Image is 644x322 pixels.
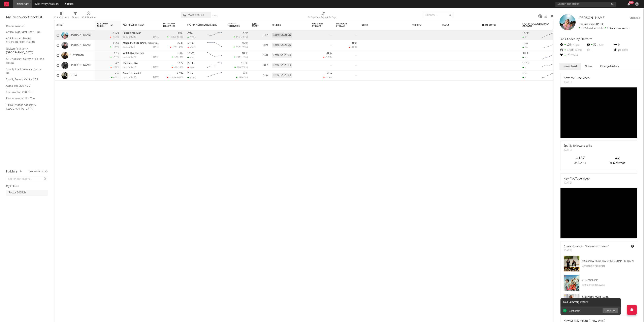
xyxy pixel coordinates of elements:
span: Weekly UK Streams [336,23,351,27]
div: 1.65k [113,42,119,45]
span: -114 % [177,66,183,69]
a: "kaiserin von wien" [585,245,609,248]
div: 1.15M [187,52,194,55]
div: 84.2 [252,33,268,38]
div: Spotify followers spike [563,144,592,148]
svg: Chart title [541,71,559,81]
div: 1.4k [114,52,119,55]
div: 38.7 [252,63,268,68]
div: Edit Columns [54,15,69,20]
div: +311 % [110,56,119,59]
div: [DATE] [153,46,159,48]
div: 16.6k [522,62,529,65]
button: Notes [581,63,596,70]
div: [DATE] [153,76,159,79]
span: -43.1 % [240,36,247,38]
div: 13.4k [522,32,529,34]
div: Filters [72,10,78,22]
div: daily average [599,161,636,166]
span: -12.5 % [240,56,247,59]
div: My Discovery Checklist [6,15,48,20]
a: Watch Ova The City [123,52,144,54]
div: popularity: 16 [123,66,136,69]
a: #1onPOPLAND659kplaylist followers [560,275,637,294]
div: 110k [178,32,183,34]
span: 397 [236,46,240,49]
div: Instagram Followers [163,23,177,27]
div: 236k [187,32,193,34]
a: Critical Algo/Viral Chart - DE [6,30,44,34]
a: #27onNew Music [DATE] [GEOGRAPHIC_DATA]878kplaylist followers [560,256,637,275]
a: Spotify Track Velocity Chart / DE [6,67,44,75]
div: 6.29k [187,76,196,79]
div: 25.4k [177,42,183,45]
div: [DATE] [563,181,590,185]
div: -3.03 % [323,56,332,59]
span: -19 % [178,56,183,59]
a: Brauchst du mich [123,72,141,75]
a: Major [PERSON_NAME] (Coming Home) - [PERSON_NAME] Extended Remix [123,42,201,44]
div: 16.6k [241,62,248,65]
div: Gentleman [569,309,580,312]
span: -145 % [176,46,183,49]
div: # 36 on New Music [DATE] [GEOGRAPHIC_DATA] [582,295,634,304]
span: -40 % [596,44,604,46]
a: TikTok Videos Assistant / [GEOGRAPHIC_DATA] [6,103,44,111]
a: Highline - Live [123,62,138,64]
span: Tracking Since: [DATE] [579,23,603,25]
button: Tracked Artists(5) [28,171,48,173]
div: kaiserin von wien [123,32,159,34]
span: 1.78k [170,36,175,38]
svg: Chart title [205,40,224,50]
div: 20.3k [326,52,332,55]
span: Fans Added by Platform [559,38,592,41]
div: # 1 on POPLAND [582,278,634,283]
a: A&R Assistant Hotlist ([GEOGRAPHIC_DATA]) [6,36,44,45]
div: Roster 2025 (5) [272,43,292,48]
div: [DATE] [563,249,609,253]
span: -184 [169,77,174,79]
div: 488k [242,52,248,55]
span: -7.14 % [569,54,578,57]
button: Download [603,308,618,313]
div: 198k [178,52,183,55]
span: 2.02k fans this week [579,27,603,29]
div: # 27 on New Music [DATE] [GEOGRAPHIC_DATA] [582,259,634,264]
div: 30 [586,42,613,48]
a: Shazam Top 200 / DE [6,90,44,95]
svg: Chart title [205,71,224,81]
div: ( ) [172,56,183,59]
a: Recommended For You [6,96,44,101]
span: 3.56k fans last week [579,27,628,29]
div: ( ) [233,46,248,49]
div: 163k [242,42,248,45]
span: -37.6 % [176,36,183,38]
div: Major Tom (Coming Home) - Tiësto Extended Remix [123,42,159,44]
div: [DATE] [153,36,159,38]
span: -43.1 % [571,44,579,46]
button: Change History [596,63,623,70]
div: Filters [72,15,78,20]
a: DELA [70,74,77,77]
a: [PERSON_NAME] [70,64,91,67]
div: Folders [6,169,18,174]
div: Roster 2025 (5) [272,63,292,68]
svg: Chart title [541,40,559,50]
div: -259 % [110,66,119,69]
div: 4 [522,76,526,79]
span: [PERSON_NAME] [579,16,606,20]
span: -100 % [620,49,628,51]
input: Search for artists [555,2,616,7]
div: [DATE] [563,148,592,152]
div: Highline - Live [123,62,159,64]
div: Legal Status [482,24,508,26]
button: News Feed [559,63,581,70]
div: Priority [412,24,428,26]
div: Jump Score [252,23,262,28]
div: 63k [522,72,527,75]
div: popularity: 56 [123,76,136,79]
div: on [DATE] [561,161,599,166]
div: 659k playlist followers [582,283,634,288]
div: ( ) [236,76,248,79]
div: Status [442,24,468,26]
